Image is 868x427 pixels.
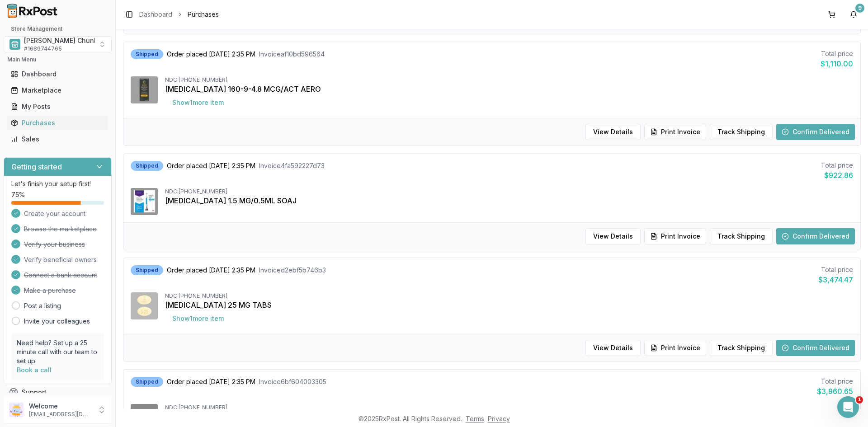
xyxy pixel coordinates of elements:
[167,50,255,59] span: Order placed [DATE] 2:35 PM
[165,292,853,300] div: NDC: [PHONE_NUMBER]
[821,49,853,58] div: Total price
[4,384,112,400] button: Support
[165,404,853,411] div: NDC: [PHONE_NUMBER]
[856,396,863,404] span: 1
[259,50,325,59] span: Invoice af10bd596564
[4,83,112,98] button: Marketplace
[4,116,112,130] button: Purchases
[644,124,706,140] button: Print Invoice
[644,228,706,244] button: Print Invoice
[11,86,104,95] div: Marketplace
[7,131,108,147] a: Sales
[259,266,326,275] span: Invoice d2ebf5b746b3
[165,76,853,84] div: NDC: [PHONE_NUMBER]
[165,94,231,111] button: Show1more item
[17,366,52,374] a: Book a call
[131,377,163,387] div: Shipped
[9,403,24,417] img: User avatar
[259,377,326,386] span: Invoice 6bf604003305
[167,377,255,386] span: Order placed [DATE] 2:35 PM
[710,228,773,244] button: Track Shipping
[7,82,108,99] a: Marketplace
[131,265,163,275] div: Shipped
[710,124,773,140] button: Track Shipping
[139,10,172,19] a: Dashboard
[131,292,158,319] img: Jardiance 25 MG TABS
[7,66,108,82] a: Dashboard
[29,411,92,418] p: [EMAIL_ADDRESS][DOMAIN_NAME]
[167,266,255,275] span: Order placed [DATE] 2:35 PM
[24,317,90,326] a: Invite your colleagues
[131,188,158,215] img: Trulicity 1.5 MG/0.5ML SOAJ
[188,10,219,19] span: Purchases
[259,161,325,170] span: Invoice 4fa592227d73
[11,190,25,199] span: 75 %
[585,340,641,356] button: View Details
[11,161,62,172] h3: Getting started
[4,99,112,114] button: My Posts
[7,56,108,63] h2: Main Menu
[165,188,853,195] div: NDC: [PHONE_NUMBER]
[855,4,864,13] div: 9
[4,132,112,146] button: Sales
[4,25,112,33] h2: Store Management
[776,340,855,356] button: Confirm Delivered
[818,274,853,285] div: $3,474.47
[167,161,255,170] span: Order placed [DATE] 2:35 PM
[139,10,219,19] nav: breadcrumb
[4,4,61,18] img: RxPost Logo
[710,340,773,356] button: Track Shipping
[837,396,859,418] iframe: Intercom live chat
[24,209,85,218] span: Create your account
[585,228,641,244] button: View Details
[776,228,855,244] button: Confirm Delivered
[11,135,104,144] div: Sales
[24,271,97,280] span: Connect a bank account
[821,58,853,69] div: $1,110.00
[24,36,131,45] span: [PERSON_NAME] Chunk Pharmacy
[821,170,853,181] div: $922.86
[585,124,641,140] button: View Details
[11,179,104,188] p: Let's finish your setup first!
[466,415,484,422] a: Terms
[165,84,853,94] div: [MEDICAL_DATA] 160-9-4.8 MCG/ACT AERO
[131,161,163,171] div: Shipped
[29,402,92,411] p: Welcome
[131,76,158,103] img: Breztri Aerosphere 160-9-4.8 MCG/ACT AERO
[846,7,861,22] button: 9
[24,301,61,310] a: Post a listing
[817,377,853,386] div: Total price
[7,99,108,115] a: My Posts
[4,67,112,81] button: Dashboard
[817,386,853,397] div: $3,960.65
[11,118,104,127] div: Purchases
[131,49,163,59] div: Shipped
[165,195,853,206] div: [MEDICAL_DATA] 1.5 MG/0.5ML SOAJ
[818,265,853,274] div: Total price
[821,161,853,170] div: Total price
[24,45,62,52] span: # 1689744765
[165,310,231,327] button: Show1more item
[776,124,855,140] button: Confirm Delivered
[11,102,104,111] div: My Posts
[24,286,76,295] span: Make a purchase
[24,225,97,234] span: Browse the marketplace
[24,240,85,249] span: Verify your business
[11,70,104,79] div: Dashboard
[644,340,706,356] button: Print Invoice
[7,115,108,131] a: Purchases
[17,338,99,366] p: Need help? Set up a 25 minute call with our team to set up.
[165,300,853,310] div: [MEDICAL_DATA] 25 MG TABS
[4,36,112,52] button: Select a view
[24,255,97,264] span: Verify beneficial owners
[488,415,510,422] a: Privacy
